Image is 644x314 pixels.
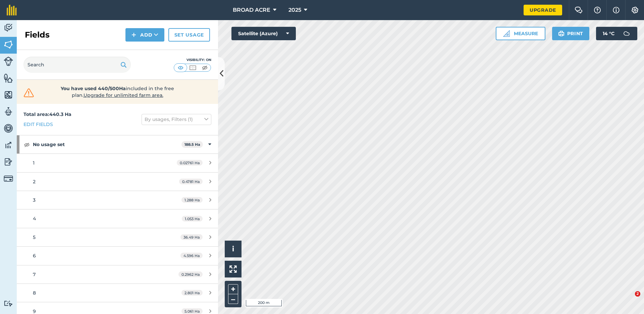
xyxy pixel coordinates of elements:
[4,57,13,66] img: svg+xml;base64,PD94bWwgdmVyc2lvbj0iMS4wIiBlbmNvZGluZz0idXRmLTgiPz4KPCEtLSBHZW5lcmF0b3I6IEFkb2JlIE...
[181,290,203,296] span: 2.801 Ha
[178,271,203,277] span: 0.2962 Ha
[17,284,218,302] a: 82.801 Ha
[184,142,200,147] strong: 188.5 Ha
[180,234,203,240] span: 36.49 Ha
[620,27,633,40] img: svg+xml;base64,PD94bWwgdmVyc2lvbj0iMS4wIiBlbmNvZGluZz0idXRmLTgiPz4KPCEtLSBHZW5lcmF0b3I6IEFkb2JlIE...
[552,27,590,40] button: Print
[225,241,241,257] button: i
[231,27,296,40] button: Satellite (Azure)
[228,294,238,304] button: –
[33,290,36,296] span: 8
[22,85,213,99] a: You have used 440/500Haincluded in the free plan.Upgrade for unlimited farm area.
[228,284,238,294] button: +
[17,228,218,246] a: 536.49 Ha
[4,300,13,307] img: svg+xml;base64,PD94bWwgdmVyc2lvbj0iMS4wIiBlbmNvZGluZz0idXRmLTgiPz4KPCEtLSBHZW5lcmF0b3I6IEFkb2JlIE...
[181,308,203,314] span: 5.061 Ha
[4,174,13,183] img: svg+xml;base64,PD94bWwgdmVyc2lvbj0iMS4wIiBlbmNvZGluZz0idXRmLTgiPz4KPCEtLSBHZW5lcmF0b3I6IEFkb2JlIE...
[131,31,136,39] img: svg+xml;base64,PHN2ZyB4bWxucz0iaHR0cDovL3d3dy53My5vcmcvMjAwMC9zdmciIHdpZHRoPSIxNCIgaGVpZ2h0PSIyNC...
[179,179,203,184] span: 0.4781 Ha
[524,5,562,15] a: Upgrade
[503,30,510,37] img: Ruler icon
[4,23,13,33] img: svg+xml;base64,PD94bWwgdmVyc2lvbj0iMS4wIiBlbmNvZGluZz0idXRmLTgiPz4KPCEtLSBHZW5lcmF0b3I6IEFkb2JlIE...
[120,61,127,69] img: svg+xml;base64,PHN2ZyB4bWxucz0iaHR0cDovL3d3dy53My5vcmcvMjAwMC9zdmciIHdpZHRoPSIxOSIgaGVpZ2h0PSIyNC...
[201,64,209,71] img: svg+xml;base64,PHN2ZyB4bWxucz0iaHR0cDovL3d3dy53My5vcmcvMjAwMC9zdmciIHdpZHRoPSI1MCIgaGVpZ2h0PSI0MC...
[61,85,126,91] strong: You have used 440/500Ha
[23,121,53,128] a: Edit fields
[33,197,36,203] span: 3
[189,64,197,71] img: svg+xml;base64,PHN2ZyB4bWxucz0iaHR0cDovL3d3dy53My5vcmcvMjAwMC9zdmciIHdpZHRoPSI1MCIgaGVpZ2h0PSI0MC...
[4,157,13,167] img: svg+xml;base64,PD94bWwgdmVyc2lvbj0iMS4wIiBlbmNvZGluZz0idXRmLTgiPz4KPCEtLSBHZW5lcmF0b3I6IEFkb2JlIE...
[176,64,185,71] img: svg+xml;base64,PHN2ZyB4bWxucz0iaHR0cDovL3d3dy53My5vcmcvMjAwMC9zdmciIHdpZHRoPSI1MCIgaGVpZ2h0PSI0MC...
[84,92,163,98] span: Upgrade for unlimited farm area.
[4,140,13,150] img: svg+xml;base64,PD94bWwgdmVyc2lvbj0iMS4wIiBlbmNvZGluZz0idXRmLTgiPz4KPCEtLSBHZW5lcmF0b3I6IEFkb2JlIE...
[33,215,36,222] span: 4
[25,29,50,40] h2: Fields
[496,27,545,40] button: Measure
[181,197,203,203] span: 1.288 Ha
[229,265,237,273] img: Four arrows, one pointing top left, one top right, one bottom right and the last bottom left
[4,40,13,50] img: svg+xml;base64,PHN2ZyB4bWxucz0iaHR0cDovL3d3dy53My5vcmcvMjAwMC9zdmciIHdpZHRoPSI1NiIgaGVpZ2h0PSI2MC...
[180,253,203,258] span: 4.596 Ha
[17,173,218,191] a: 20.4781 Ha
[168,28,210,42] a: Set usage
[182,216,203,222] span: 1.053 Ha
[23,111,71,117] strong: Total area : 440.3 Ha
[4,107,13,117] img: svg+xml;base64,PD94bWwgdmVyc2lvbj0iMS4wIiBlbmNvZGluZz0idXRmLTgiPz4KPCEtLSBHZW5lcmF0b3I6IEFkb2JlIE...
[613,6,620,14] img: svg+xml;base64,PHN2ZyB4bWxucz0iaHR0cDovL3d3dy53My5vcmcvMjAwMC9zdmciIHdpZHRoPSIxNyIgaGVpZ2h0PSIxNy...
[17,247,218,265] a: 64.596 Ha
[17,265,218,284] a: 70.2962 Ha
[232,245,234,253] span: i
[596,27,637,40] button: 14 °C
[17,191,218,209] a: 31.288 Ha
[33,271,36,277] span: 7
[33,253,36,259] span: 6
[593,7,601,13] img: A question mark icon
[558,29,565,38] img: svg+xml;base64,PHN2ZyB4bWxucz0iaHR0cDovL3d3dy53My5vcmcvMjAwMC9zdmciIHdpZHRoPSIxOSIgaGVpZ2h0PSIyNC...
[22,88,36,98] img: svg+xml;base64,PHN2ZyB4bWxucz0iaHR0cDovL3d3dy53My5vcmcvMjAwMC9zdmciIHdpZHRoPSIzMiIgaGVpZ2h0PSIzMC...
[635,291,640,297] span: 2
[288,6,301,14] span: 2025
[4,73,13,83] img: svg+xml;base64,PHN2ZyB4bWxucz0iaHR0cDovL3d3dy53My5vcmcvMjAwMC9zdmciIHdpZHRoPSI1NiIgaGVpZ2h0PSI2MC...
[23,57,131,73] input: Search
[24,140,30,148] img: svg+xml;base64,PHN2ZyB4bWxucz0iaHR0cDovL3d3dy53My5vcmcvMjAwMC9zdmciIHdpZHRoPSIxOCIgaGVpZ2h0PSIyNC...
[46,85,189,99] span: included in the free plan .
[7,5,17,15] img: fieldmargin Logo
[603,27,614,40] span: 14 ° C
[233,6,270,14] span: BROAD ACRE
[17,135,218,153] div: No usage set188.5 Ha
[33,135,181,153] strong: No usage set
[17,154,218,172] a: 10.02761 Ha
[621,291,637,307] iframe: Intercom live chat
[33,234,36,240] span: 5
[4,123,13,133] img: svg+xml;base64,PD94bWwgdmVyc2lvbj0iMS4wIiBlbmNvZGluZz0idXRmLTgiPz4KPCEtLSBHZW5lcmF0b3I6IEFkb2JlIE...
[631,7,639,13] img: A cog icon
[125,28,164,42] button: Add
[142,114,211,125] button: By usages, Filters (1)
[575,7,583,13] img: Two speech bubbles overlapping with the left bubble in the forefront
[33,179,36,185] span: 2
[174,57,211,63] div: Visibility: On
[4,90,13,100] img: svg+xml;base64,PHN2ZyB4bWxucz0iaHR0cDovL3d3dy53My5vcmcvMjAwMC9zdmciIHdpZHRoPSI1NiIgaGVpZ2h0PSI2MC...
[17,209,218,228] a: 41.053 Ha
[177,160,203,166] span: 0.02761 Ha
[33,160,35,166] span: 1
